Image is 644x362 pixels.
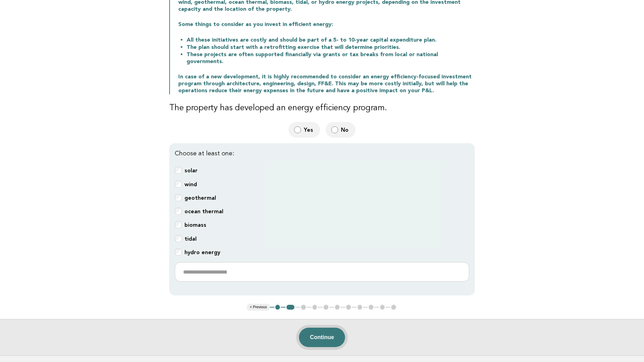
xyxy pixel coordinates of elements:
li: These projects are often supported financially via grants or tax breaks from local or national go... [187,51,475,65]
p: Choose at least one: [175,149,469,158]
p: In case of a new development, it is highly recommended to consider an energy efficiency-focused i... [178,74,475,94]
button: 1 [274,304,281,311]
button: Continue [299,328,345,347]
p: Some things to consider as you invest in efficient energy: [178,21,475,28]
b: tidal [184,235,197,242]
span: Yes [304,126,315,133]
input: No [331,126,338,133]
button: < Previous [247,304,269,311]
span: No [341,126,350,133]
b: hydro energy [184,249,220,256]
li: All these initiatives are costly and should be part of a 5- to 10-year capital expenditure plan. [187,36,475,44]
b: biomass [184,222,206,228]
h3: The property has developed an energy efficiency program. [169,103,475,114]
b: geothermal [184,195,216,201]
input: Yes [294,126,301,133]
li: The plan should start with a retrofitting exercise that will determine priorities. [187,44,475,51]
b: solar [184,167,198,174]
button: 2 [285,304,295,311]
b: wind [184,181,197,188]
b: ocean thermal [184,208,223,215]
